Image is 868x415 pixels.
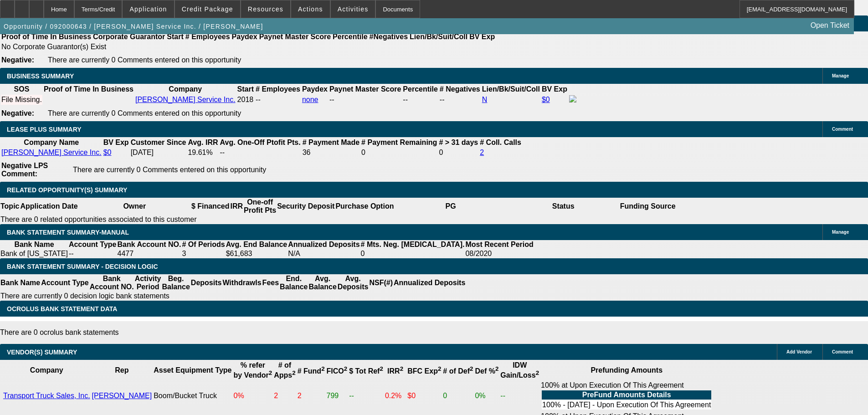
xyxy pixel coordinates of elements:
[1,42,499,51] td: No Corporate Guarantor(s) Exist
[349,381,384,411] td: --
[385,381,406,411] td: 0.2%
[169,85,202,93] b: Company
[308,274,337,292] th: Avg. Balance
[482,85,540,93] b: Lien/Bk/Suit/Coll
[7,305,117,313] span: OCROLUS BANK STATEMENT DATA
[182,5,233,13] span: Credit Package
[3,392,90,400] a: Transport Truck Sales, Inc.
[241,0,290,18] button: Resources
[1,162,48,178] b: Negative LPS Comment:
[482,96,488,103] a: N
[48,109,241,117] span: There are currently 0 Comments entered on this opportunity
[233,361,272,379] b: % refer by Vendor
[507,198,620,215] th: Status
[188,138,218,146] b: Avg. IRR
[131,138,186,146] b: Customer Since
[786,349,812,354] span: Add Vendor
[4,23,263,30] span: Opportunity / 092000643 / [PERSON_NAME] Service Inc. / [PERSON_NAME]
[569,95,576,102] img: facebook-icon.png
[297,381,325,411] td: 2
[41,274,89,292] th: Account Type
[620,198,676,215] th: Funding Source
[154,366,231,374] b: Asset Equipment Type
[500,361,539,379] b: IDW Gain/Loss
[1,109,34,117] b: Negative:
[440,85,480,93] b: # Negatives
[329,85,401,93] b: Paynet Master Score
[832,73,849,78] span: Manage
[222,274,262,292] th: Withdrawls
[7,263,158,270] span: Bank Statement Summary - Decision Logic
[243,198,277,215] th: One-off Profit Pts
[103,138,129,146] b: BV Exp
[237,95,254,105] td: 2018
[175,0,240,18] button: Credit Package
[43,85,134,94] th: Proof of Time In Business
[1,96,42,104] div: File Missing.
[832,349,853,354] span: Comment
[30,366,63,374] b: Company
[233,381,272,411] td: 0%
[380,365,383,372] sup: 2
[438,365,441,372] sup: 2
[78,198,191,215] th: Owner
[440,96,480,104] div: --
[288,240,360,249] th: Annualized Deposits
[337,274,369,292] th: Avg. Deposits
[7,348,77,356] span: VENDOR(S) SUMMARY
[360,249,465,258] td: 0
[333,33,367,41] b: Percentile
[24,138,79,146] b: Company Name
[542,96,550,103] a: $0
[480,149,484,156] a: 2
[321,365,324,372] sup: 2
[403,96,437,104] div: --
[277,198,335,215] th: Security Deposit
[226,240,288,249] th: Avg. End Balance
[117,249,182,258] td: 4477
[410,33,467,41] b: Lien/Bk/Suit/Coll
[273,381,296,411] td: 2
[407,367,441,375] b: BFC Exp
[469,33,495,41] b: BV Exp
[591,366,663,374] b: Prefunding Amounts
[117,240,182,249] th: Bank Account NO.
[329,96,401,104] div: --
[302,148,360,157] td: 36
[407,381,442,411] td: $0
[226,249,288,258] td: $61,683
[400,365,403,372] sup: 2
[344,365,347,372] sup: 2
[832,230,849,235] span: Manage
[474,381,499,411] td: 0%
[465,249,534,258] td: 08/2020
[393,274,466,292] th: Annualized Deposits
[7,72,74,80] span: BUSINESS SUMMARY
[495,365,498,372] sup: 2
[115,366,128,374] b: Rep
[465,240,534,249] th: Most Recent Period
[153,381,232,411] td: Boom/Bucket Truck
[326,381,348,411] td: 799
[259,33,331,41] b: Paynet Master Score
[331,0,375,18] button: Activities
[361,148,437,157] td: 0
[361,138,437,146] b: # Payment Remaining
[370,33,408,41] b: #Negatives
[438,148,478,157] td: 0
[256,96,261,103] span: --
[442,381,473,411] td: 0
[470,365,473,372] sup: 2
[298,5,323,13] span: Actions
[279,274,308,292] th: End. Balance
[103,149,112,156] a: $0
[327,367,348,375] b: FICO
[7,126,82,133] span: LEASE PLUS SUMMARY
[7,186,127,194] span: RELATED OPPORTUNITY(S) SUMMARY
[542,85,567,93] b: BV Exp
[1,149,102,156] a: [PERSON_NAME] Service Inc.
[73,166,266,174] span: There are currently 0 Comments entered on this opportunity
[89,274,134,292] th: Bank Account NO.
[369,274,393,292] th: NSF(#)
[302,96,318,103] a: none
